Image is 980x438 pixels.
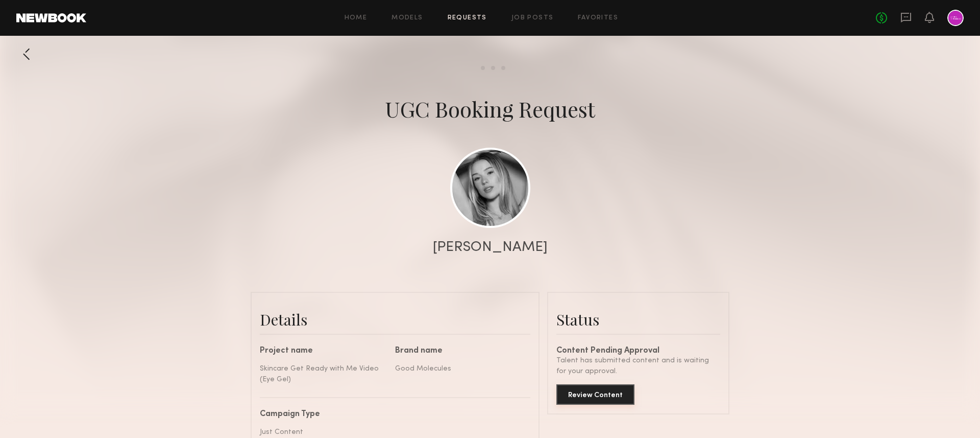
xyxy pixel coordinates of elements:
[391,15,423,21] a: Models
[556,355,720,377] div: Talent has submitted content and is waiting for your approval.
[260,410,523,419] div: Campaign Type
[556,347,720,355] div: Content Pending Approval
[395,363,523,374] div: Good Molecules
[260,427,523,437] div: Just Content
[556,384,634,405] button: Review Content
[260,347,387,355] div: Project name
[345,15,367,21] a: Home
[260,309,530,330] div: Details
[433,240,548,255] div: [PERSON_NAME]
[511,15,554,21] a: Job Posts
[395,347,523,355] div: Brand name
[578,15,618,21] a: Favorites
[260,363,387,385] div: Skincare Get Ready with Me Video (Eye Gel)
[385,95,595,123] div: UGC Booking Request
[556,309,720,330] div: Status
[448,15,487,21] a: Requests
